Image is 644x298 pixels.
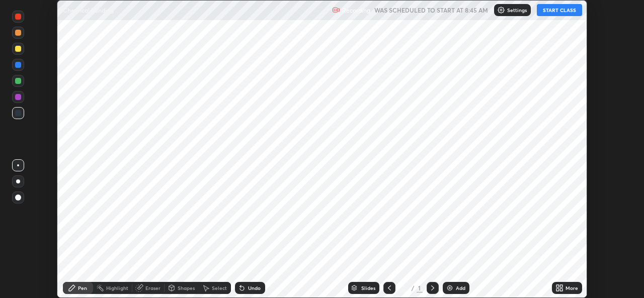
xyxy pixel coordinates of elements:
h5: WAS SCHEDULED TO START AT 8:45 AM [374,6,488,15]
div: Select [212,285,227,290]
div: 1 [417,283,423,292]
div: Add [456,285,465,290]
div: Slides [361,285,375,290]
p: Settings [507,8,527,13]
p: Recording [342,7,370,14]
div: Eraser [145,285,160,290]
div: More [566,285,578,290]
button: START CLASS [537,4,582,16]
div: Pen [78,285,87,290]
img: class-settings-icons [497,6,505,14]
p: Chemical bonding [63,6,114,14]
img: add-slide-button [446,284,454,292]
div: Shapes [178,285,195,290]
div: 1 [399,285,410,291]
img: recording.375f2c34.svg [332,6,340,14]
div: Highlight [106,285,128,290]
div: Undo [248,285,261,290]
div: / [412,285,415,291]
